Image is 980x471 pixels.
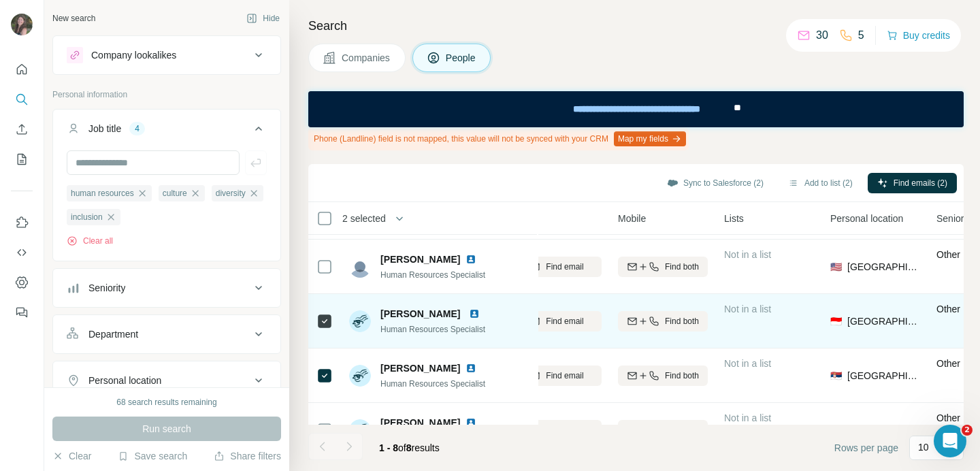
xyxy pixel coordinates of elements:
[349,419,371,441] img: Avatar
[724,212,744,225] span: Lists
[308,16,964,35] h4: Search
[118,449,187,463] button: Save search
[237,8,289,29] button: Hide
[618,366,708,386] button: Find both
[380,379,485,389] span: Human Resources Specialist
[11,240,33,265] button: Use Surfe API
[934,425,966,457] iframe: Intercom live chat
[868,173,957,193] button: Find emails (2)
[53,318,280,351] button: Department
[858,27,864,44] p: 5
[665,424,699,436] span: Find both
[380,416,460,429] span: [PERSON_NAME]
[847,423,920,437] span: [GEOGRAPHIC_DATA]
[665,261,699,273] span: Find both
[918,440,929,454] p: 10
[116,396,216,408] div: 68 search results remaining
[724,358,771,369] span: Not in a list
[724,412,771,423] span: Not in a list
[380,270,485,280] span: Human Resources Specialist
[52,449,91,463] button: Clear
[406,442,412,453] span: 8
[657,173,773,193] button: Sync to Salesforce (2)
[88,327,138,341] div: Department
[465,417,476,428] img: LinkedIn logo
[308,127,689,150] div: Phone (Landline) field is not mapped, this value will not be synced with your CRM
[11,117,33,142] button: Enrich CSV
[830,260,842,274] span: 🇺🇸
[936,412,960,423] span: Other
[962,425,973,436] span: 2
[163,187,187,199] span: culture
[894,177,947,189] span: Find emails (2)
[380,325,485,334] span: Human Resources Specialist
[724,304,771,314] span: Not in a list
[53,364,280,397] button: Personal location
[830,423,842,437] span: 🇨🇦
[618,311,708,331] button: Find both
[380,253,460,266] span: [PERSON_NAME]
[834,441,898,455] span: Rows per page
[546,424,583,436] span: Find email
[11,14,33,35] img: Avatar
[216,187,246,199] span: diversity
[11,210,33,235] button: Use Surfe on LinkedIn
[380,308,460,319] span: [PERSON_NAME]
[52,12,95,25] div: New search
[665,370,699,382] span: Find both
[465,254,476,265] img: LinkedIn logo
[91,48,176,62] div: Company lookalikes
[214,449,281,463] button: Share filters
[936,304,960,314] span: Other
[67,235,113,247] button: Clear all
[53,112,280,150] button: Job title4
[665,315,699,327] span: Find both
[512,257,602,277] button: Find email
[465,363,476,374] img: LinkedIn logo
[847,260,920,274] span: [GEOGRAPHIC_DATA]
[724,249,771,260] span: Not in a list
[618,420,708,440] button: Find both
[71,187,134,199] span: human resources
[546,370,583,382] span: Find email
[342,51,391,65] span: Companies
[512,420,602,440] button: Find email
[11,147,33,172] button: My lists
[847,369,920,383] span: [GEOGRAPHIC_DATA]
[88,122,121,135] div: Job title
[11,270,33,295] button: Dashboard
[71,211,103,223] span: inclusion
[512,311,602,331] button: Find email
[779,173,862,193] button: Add to list (2)
[546,315,583,327] span: Find email
[614,131,686,146] button: Map my fields
[398,442,406,453] span: of
[936,212,973,225] span: Seniority
[349,365,371,387] img: Avatar
[349,256,371,278] img: Avatar
[11,300,33,325] button: Feedback
[936,249,960,260] span: Other
[53,39,280,71] button: Company lookalikes
[446,51,477,65] span: People
[52,88,281,101] p: Personal information
[847,314,920,328] span: [GEOGRAPHIC_DATA]
[830,212,903,225] span: Personal location
[380,361,460,375] span: [PERSON_NAME]
[512,366,602,386] button: Find email
[469,308,480,319] img: LinkedIn logo
[308,91,964,127] iframe: Banner
[379,442,440,453] span: results
[618,212,646,225] span: Mobile
[88,374,161,387] div: Personal location
[546,261,583,273] span: Find email
[88,281,125,295] div: Seniority
[830,314,842,328] span: 🇮🇩
[53,272,280,304] button: Seniority
[816,27,828,44] p: 30
[342,212,386,225] span: 2 selected
[11,87,33,112] button: Search
[11,57,33,82] button: Quick start
[129,123,145,135] div: 4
